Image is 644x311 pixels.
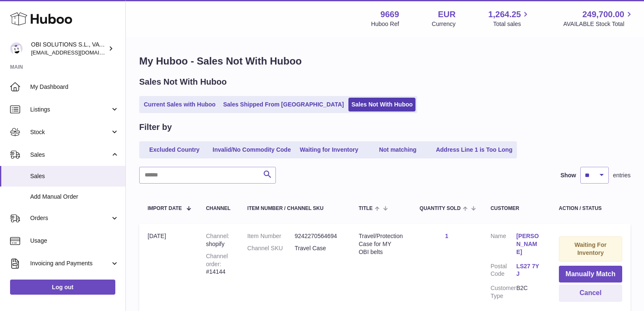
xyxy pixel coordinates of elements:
[438,9,455,20] strong: EUR
[488,9,521,20] span: 1,264.25
[559,206,622,211] div: Action / Status
[30,83,119,91] span: My Dashboard
[30,259,110,267] span: Invoicing and Payments
[559,285,622,302] button: Cancel
[493,20,530,28] span: Total sales
[296,143,363,157] a: Waiting for Inventory
[220,98,347,111] a: Sales Shipped From [GEOGRAPHIC_DATA]
[516,284,542,300] dd: B2C
[561,171,576,179] label: Show
[574,241,606,256] strong: Waiting For Inventory
[206,253,228,267] strong: Channel order
[30,172,119,180] span: Sales
[358,206,372,211] span: Title
[247,244,295,252] dt: Channel SKU
[210,143,294,157] a: Invalid/No Commodity Code
[491,284,516,300] dt: Customer Type
[30,214,110,222] span: Orders
[432,20,456,28] div: Currency
[148,206,182,211] span: Import date
[491,232,516,258] dt: Name
[380,9,399,20] strong: 9669
[358,232,402,256] div: Travel/Protection Case for MY OBI belts
[420,206,461,211] span: Quantity Sold
[559,266,622,283] button: Manually Match
[10,42,23,55] img: hello@myobistore.com
[10,280,115,295] a: Log out
[491,206,542,211] div: Customer
[141,98,218,111] a: Current Sales with Huboo
[364,143,431,157] a: Not matching
[30,106,110,114] span: Listings
[371,20,399,28] div: Huboo Ref
[206,233,229,239] strong: Channel
[206,252,231,276] div: #14144
[348,98,415,111] a: Sales Not With Huboo
[139,76,227,88] h2: Sales Not With Huboo
[139,122,172,133] h2: Filter by
[141,143,208,157] a: Excluded Country
[139,54,631,68] h1: My Huboo - Sales Not With Huboo
[491,262,516,280] dt: Postal Code
[31,49,123,56] span: [EMAIL_ADDRESS][DOMAIN_NAME]
[295,244,342,252] dd: Travel Case
[30,193,119,201] span: Add Manual Order
[30,151,110,159] span: Sales
[247,232,295,240] dt: Item Number
[30,237,119,245] span: Usage
[295,232,342,240] dd: 9242270564694
[488,9,531,28] a: 1,264.25 Total sales
[516,262,542,278] a: LS27 7YJ
[613,171,631,179] span: entries
[30,128,110,136] span: Stock
[582,9,624,20] span: 249,700.00
[31,41,106,57] div: OBI SOLUTIONS S.L., VAT: B70911078
[433,143,516,157] a: Address Line 1 is Too Long
[563,9,634,28] a: 249,700.00 AVAILABLE Stock Total
[206,232,231,248] div: shopify
[516,232,542,256] a: [PERSON_NAME]
[445,233,448,239] a: 1
[206,206,231,211] div: Channel
[247,206,342,211] div: Item Number / Channel SKU
[563,20,634,28] span: AVAILABLE Stock Total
